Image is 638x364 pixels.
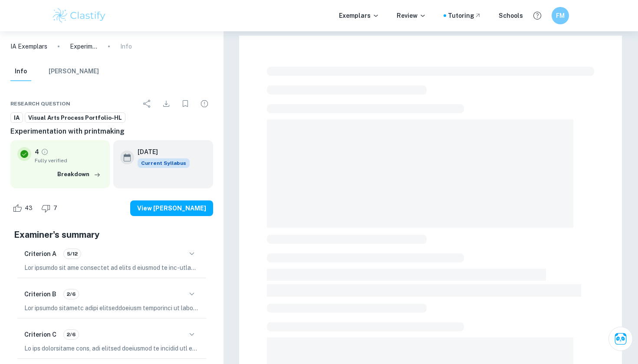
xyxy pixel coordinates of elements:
h6: Criterion B [24,289,56,299]
h5: Examiner's summary [14,228,210,241]
div: Share [138,95,156,112]
div: Download [158,95,175,112]
span: Current Syllabus [138,158,190,168]
p: Info [120,42,132,51]
span: 43 [20,204,37,213]
a: IA [10,112,23,123]
button: FM [552,7,569,24]
span: 2/6 [64,290,79,298]
img: Clastify logo [52,7,107,24]
span: 7 [49,204,62,213]
div: Dislike [39,201,62,215]
button: Help and Feedback [530,8,545,23]
button: Breakdown [55,168,103,181]
button: Ask Clai [608,327,633,351]
p: Lo ips dolorsitame cons, adi elitsed doeiusmod te incidid utl etdol ma aliquae adminim veniamqui ... [24,344,199,353]
p: Review [397,11,426,20]
div: Like [10,201,37,215]
span: Fully verified [35,157,103,164]
a: Visual Arts Process Portfolio-HL [25,112,125,123]
a: IA Exemplars [10,42,47,51]
span: 5/12 [64,250,81,258]
p: Experimentation with printmaking [70,42,98,51]
h6: FM [556,11,566,20]
div: Bookmark [177,95,194,112]
div: Report issue [196,95,213,112]
button: View [PERSON_NAME] [130,200,213,216]
h6: Criterion C [24,330,56,339]
p: Exemplars [339,11,379,20]
h6: Criterion A [24,249,56,259]
span: 2/6 [64,331,79,338]
span: Visual Arts Process Portfolio-HL [25,114,125,122]
span: IA [11,114,23,122]
p: 4 [35,147,39,157]
button: Info [10,62,31,81]
p: Lor ipsumdo sitametc adipi elitseddoeiusm temporinci ut labo etdoloremagna ali enimad mi veniamq ... [24,303,199,313]
div: This exemplar is based on the current syllabus. Feel free to refer to it for inspiration/ideas wh... [138,158,190,168]
a: Grade fully verified [41,148,49,156]
a: Tutoring [448,11,481,20]
button: [PERSON_NAME] [49,62,99,81]
h6: [DATE] [138,147,183,157]
a: Schools [499,11,523,20]
h6: Experimentation with printmaking [10,126,213,137]
p: Lor ipsumdo sit ame consectet ad elits d eiusmod te inc-utlabo etdol, magnaaliq 0E adm 4V quisnos... [24,263,199,272]
span: Research question [10,100,70,108]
